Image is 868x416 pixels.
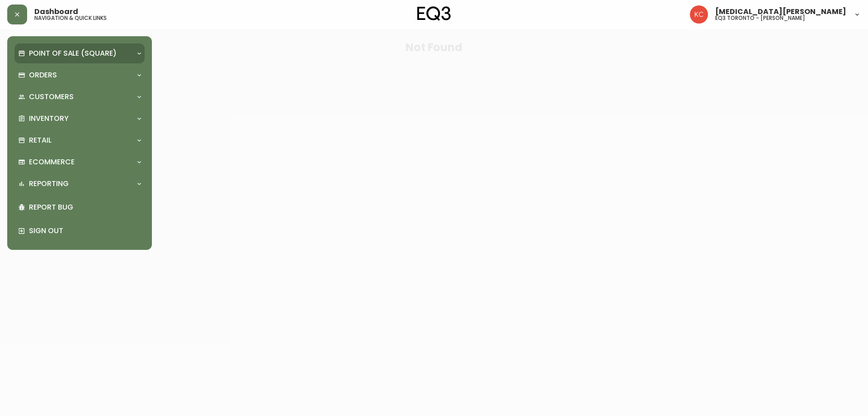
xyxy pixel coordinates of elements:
[14,130,145,150] div: Retail
[29,157,75,167] p: Ecommerce
[29,135,52,145] p: Retail
[14,152,145,172] div: Ecommerce
[14,65,145,85] div: Orders
[14,196,145,219] div: Report Bug
[417,6,451,21] img: logo
[14,219,145,243] div: Sign Out
[715,8,846,15] span: [MEDICAL_DATA][PERSON_NAME]
[690,5,708,24] img: 6487344ffbf0e7f3b216948508909409
[14,174,145,194] div: Reporting
[34,15,107,21] h5: navigation & quick links
[29,92,74,102] p: Customers
[29,179,69,189] p: Reporting
[34,8,78,15] span: Dashboard
[29,114,69,124] p: Inventory
[14,43,145,63] div: Point of Sale (Square)
[29,48,117,58] p: Point of Sale (Square)
[29,202,141,212] p: Report Bug
[14,87,145,107] div: Customers
[29,70,57,80] p: Orders
[29,226,141,236] p: Sign Out
[14,109,145,129] div: Inventory
[715,15,805,21] h5: eq3 toronto - [PERSON_NAME]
